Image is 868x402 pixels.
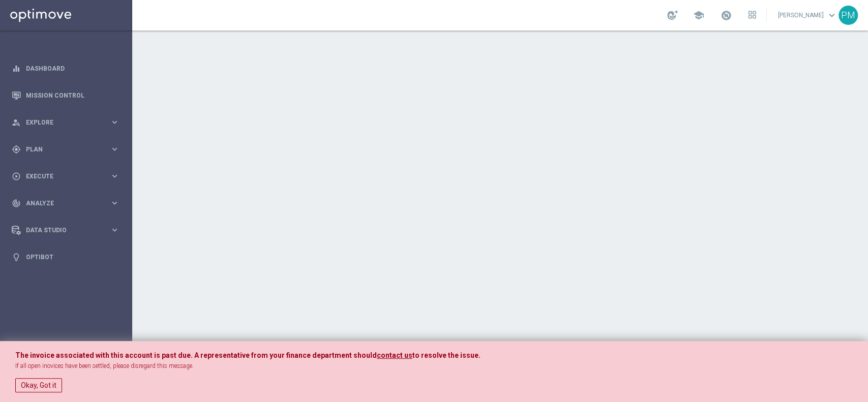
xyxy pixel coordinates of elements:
i: gps_fixed [12,145,21,154]
i: keyboard_arrow_right [110,225,119,235]
span: Execute [26,173,110,179]
div: Optibot [12,243,119,270]
i: keyboard_arrow_right [110,144,119,154]
span: The invoice associated with this account is past due. A representative from your finance departme... [15,351,377,359]
i: lightbulb [12,253,21,262]
span: Analyze [26,200,110,206]
a: Dashboard [26,55,119,82]
span: to resolve the issue. [412,351,481,359]
i: person_search [12,118,21,127]
div: Execute [12,172,110,181]
div: Explore [12,118,110,127]
i: equalizer [12,64,21,73]
button: Okay, Got it [15,378,62,392]
button: gps_fixed Plan keyboard_arrow_right [11,145,120,153]
button: equalizer Dashboard [11,65,120,73]
div: PM [839,6,858,25]
button: Mission Control [11,91,120,100]
div: Plan [12,145,110,154]
span: Explore [26,119,110,126]
button: play_circle_outline Execute keyboard_arrow_right [11,172,120,180]
span: Plan [26,146,110,152]
a: contact us [377,351,412,360]
span: school [693,10,704,21]
i: keyboard_arrow_right [110,171,119,181]
div: Mission Control [12,82,119,109]
a: Optibot [26,243,119,270]
a: Mission Control [26,82,119,109]
button: Data Studio keyboard_arrow_right [11,226,120,234]
button: person_search Explore keyboard_arrow_right [11,118,120,127]
p: If all open inovices have been settled, please disregard this message. [15,362,853,370]
i: keyboard_arrow_right [110,117,119,127]
button: track_changes Analyze keyboard_arrow_right [11,199,120,207]
a: [PERSON_NAME]keyboard_arrow_down [777,8,839,23]
span: Data Studio [26,227,110,233]
button: lightbulb Optibot [11,253,120,261]
i: track_changes [12,199,21,208]
div: Dashboard [12,55,119,82]
div: Data Studio [12,226,110,235]
span: keyboard_arrow_down [826,10,837,21]
i: keyboard_arrow_right [110,198,119,208]
i: play_circle_outline [12,172,21,181]
div: Analyze [12,199,110,208]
